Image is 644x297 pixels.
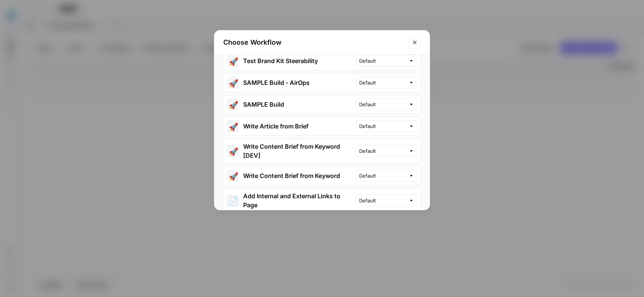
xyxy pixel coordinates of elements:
button: Close modal [409,36,421,48]
input: Default [359,101,406,108]
span: 🚀 [229,147,236,155]
input: Default [359,79,406,86]
input: Default [359,197,406,204]
button: 📄Add Internal and External Links to Page [224,188,356,213]
span: 🚀 [229,101,236,108]
input: Default [359,122,406,130]
span: 🚀 [229,57,236,65]
span: 🚀 [229,172,236,179]
button: 🚀Write Content Brief from Keyword [224,167,356,185]
input: Default [359,172,406,179]
span: 📄 [229,197,236,204]
input: Default [359,147,406,155]
button: 🚀SAMPLE Build [224,95,356,113]
h2: Choose Workflow [223,37,404,48]
span: 🚀 [229,79,236,86]
button: 🚀Write Article from Brief [224,117,356,135]
input: Default [359,57,406,65]
span: 🚀 [229,122,236,130]
button: 🚀Write Content Brief from Keyword [DEV] [224,139,356,163]
button: 🚀Test Brand Kit Steerability [224,52,356,70]
button: 🚀SAMPLE Build - AirOps [224,74,356,92]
